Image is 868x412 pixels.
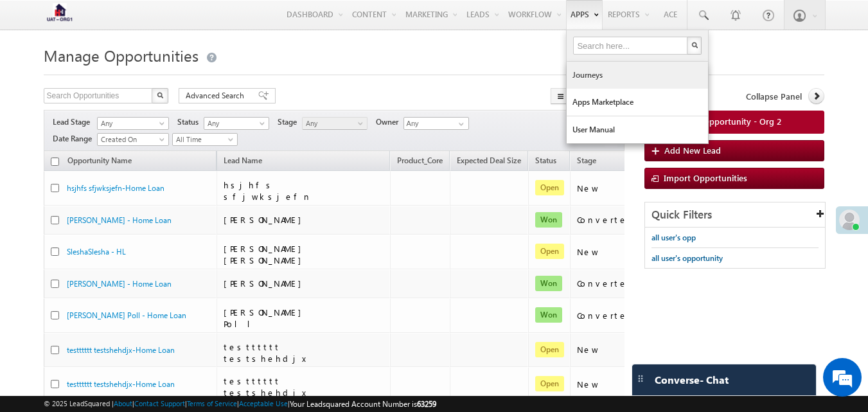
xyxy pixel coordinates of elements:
a: testttttt testshehdjx-Home Loan [67,345,175,355]
span: Converse - Chat [655,374,729,386]
a: Show All Items [452,118,468,130]
img: Search [157,92,163,98]
span: Stage [577,156,596,165]
a: SleshaSlesha - HL [67,247,126,256]
span: Expected Deal Size [457,156,521,165]
a: Stage [571,154,603,170]
span: Lead Name [217,154,269,170]
input: Search here... [573,37,689,55]
div: New [577,246,638,258]
a: [PERSON_NAME] - Home Loan [67,279,172,289]
span: testttttt testshehdjx [224,341,308,364]
span: Open [535,376,564,391]
div: Converted [577,214,638,226]
a: [PERSON_NAME] Poll - Home Loan [67,310,186,320]
span: [PERSON_NAME] [224,278,308,289]
span: testttttt testshehdjx [224,375,308,398]
div: Converted [577,278,638,289]
a: testttttt testshehdjx-Home Loan [67,379,175,389]
a: hsjhfs sfjwksjefn-Home Loan [67,183,164,193]
span: Any [204,118,265,129]
span: 63259 [417,399,436,409]
a: Contact Support [134,399,185,408]
a: Apps Marketplace [567,89,708,116]
a: All Time [172,133,238,146]
span: Any [98,118,164,129]
span: Collapse Panel [746,91,802,102]
span: Open [535,342,564,357]
span: [PERSON_NAME] Poll [224,307,308,329]
a: [PERSON_NAME] - Home Loan [67,215,172,225]
span: hsjhfs sfjwksjefn [224,179,312,202]
span: Open [535,180,564,195]
button: Actions [551,88,624,104]
div: New [577,379,638,390]
a: Journeys [567,62,708,89]
a: Add New Opportunity - Org 2 [644,111,825,134]
span: Won [535,307,562,323]
span: © 2025 LeadSquared | | | | | [44,398,436,410]
a: Expected Deal Size [450,154,527,170]
span: Import Opportunities [664,172,747,183]
span: Won [535,276,562,291]
span: Won [535,212,562,228]
span: Advanced Search [186,90,248,102]
span: Stage [278,116,302,128]
span: Created On [98,134,164,145]
input: Check all records [51,157,59,166]
a: User Manual [567,116,708,143]
div: Converted [577,310,638,321]
span: Your Leadsquared Account Number is [290,399,436,409]
span: Add New Opportunity - Org 2 [664,116,781,127]
img: Search [691,42,698,48]
a: Acceptable Use [239,399,288,408]
span: Lead Stage [53,116,95,128]
input: Type to Search [403,117,469,130]
span: Product_Core [397,156,443,165]
a: Created On [97,133,169,146]
span: Date Range [53,133,97,145]
span: Open [535,244,564,259]
span: Opportunity Name [67,156,132,165]
span: all user's opp [651,233,696,242]
span: Add New Lead [664,145,721,156]
span: Manage Opportunities [44,45,199,66]
a: About [114,399,132,408]
a: Any [302,117,368,130]
a: Any [204,117,269,130]
span: all user's opportunity [651,253,723,263]
img: Custom Logo [44,3,76,26]
div: New [577,344,638,355]
span: Owner [376,116,403,128]
span: Status [177,116,204,128]
a: Any [97,117,169,130]
span: [PERSON_NAME] [224,214,308,225]
img: carter-drag [635,373,646,384]
div: Quick Filters [645,202,826,228]
div: New [577,183,638,194]
span: All Time [173,134,234,145]
a: Status [529,154,563,170]
a: Opportunity Name [61,154,138,170]
span: [PERSON_NAME] [PERSON_NAME] [224,243,308,265]
span: Any [303,118,364,129]
a: Terms of Service [187,399,237,408]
